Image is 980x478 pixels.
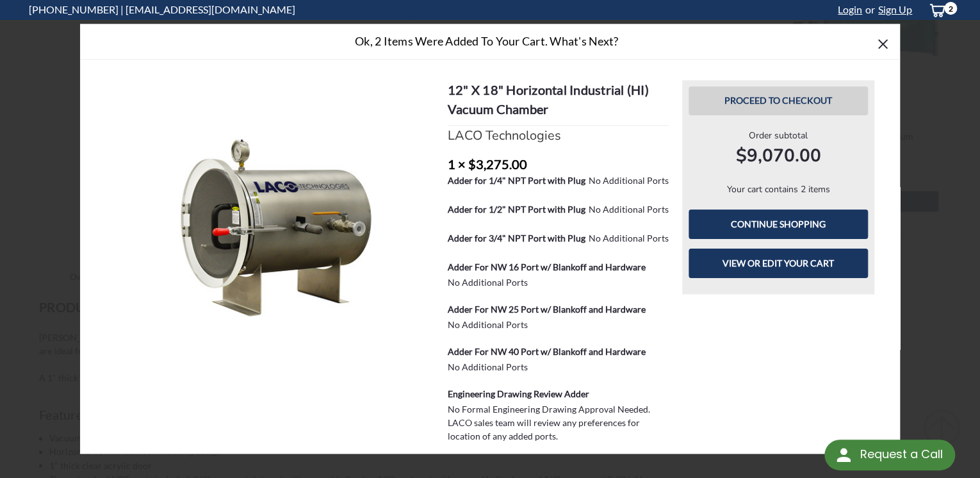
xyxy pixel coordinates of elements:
dt: Adder For NW 40 Port w/ Blankoff and Hardware [448,345,646,359]
a: Continue Shopping [689,210,868,240]
div: Order subtotal [689,129,868,170]
dt: Adder For NW 25 Port w/ Blankoff and Hardware [448,303,646,317]
span: 2 [944,2,957,15]
div: LACO Technologies [448,127,669,146]
img: round button [833,445,854,465]
dd: No Additional Ports [589,203,669,217]
a: Close [873,33,894,54]
div: 1 × $3,275.00 [448,155,669,174]
dd: No Additional Ports [448,361,528,374]
dt: Adder for 1/2" NPT Port with Plug [448,203,585,217]
dt: Adder for 1/4" NPT Port with Plug [448,174,585,188]
a: cart-preview-dropdown [919,1,951,19]
h4: 12" X 18" Horizontal Industrial (HI) Vacuum Chamber [448,80,669,126]
dd: No Additional Ports [589,174,669,188]
img: 12" X 18" HI Vacuum Chamber [119,80,434,395]
dd: No Formal Engineering Drawing Approval Needed. LACO sales team will review any preferences for lo... [448,403,669,443]
dt: Adder for 3/4" NPT Port with Plug [448,232,585,245]
dd: No Additional Ports [589,232,669,245]
dt: Adder For NW 16 Port w/ Blankoff and Hardware [448,261,646,274]
dd: No Additional Ports [448,276,528,290]
span: or [862,3,875,15]
div: Request a Call [824,440,955,470]
strong: $9,070.00 [689,143,868,170]
dt: Engineering Drawing Review Adder [448,388,589,401]
dd: No Additional Ports [448,318,528,332]
h2: Ok, 2 items were added to your cart. What's next? [101,33,873,50]
a: View or edit your cart [689,249,868,279]
a: Proceed to checkout [689,87,868,116]
p: Your cart contains 2 items [689,183,868,197]
span: × [877,29,889,57]
div: Request a Call [860,440,942,469]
